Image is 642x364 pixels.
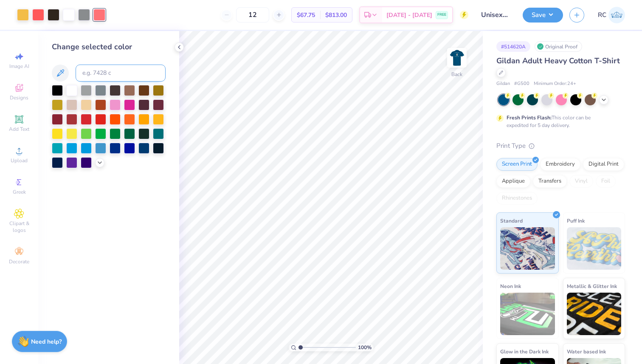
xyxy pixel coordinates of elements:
[496,56,620,66] span: Gildan Adult Heavy Cotton T-Shirt
[500,216,523,225] span: Standard
[448,49,465,66] img: Back
[523,8,563,23] button: Save
[598,10,606,20] span: RC
[9,258,29,265] span: Decorate
[496,41,530,52] div: # 514620A
[507,114,552,121] strong: Fresh Prints Flash:
[608,7,625,23] img: Rohan Chaurasia
[535,41,582,52] div: Original Proof
[514,80,529,87] span: # G500
[567,227,622,270] img: Puff Ink
[533,175,567,188] div: Transfers
[507,114,611,129] div: This color can be expedited for 5 day delivery.
[76,65,166,82] input: e.g. 7428 c
[500,293,555,335] img: Neon Ink
[31,338,62,346] strong: Need help?
[567,282,617,291] span: Metallic & Glitter Ink
[386,11,432,20] span: [DATE] - [DATE]
[534,80,576,87] span: Minimum Order: 24 +
[567,347,606,356] span: Water based Ink
[500,227,555,270] img: Standard
[540,158,580,171] div: Embroidery
[496,192,538,205] div: Rhinestones
[496,158,538,171] div: Screen Print
[500,282,521,291] span: Neon Ink
[9,126,29,133] span: Add Text
[52,41,166,53] div: Change selected color
[475,6,516,23] input: Untitled Design
[9,63,29,70] span: Image AI
[358,344,372,351] span: 100 %
[569,175,593,188] div: Vinyl
[451,71,462,78] div: Back
[13,189,26,195] span: Greek
[297,11,315,20] span: $67.75
[596,175,616,188] div: Foil
[496,141,625,151] div: Print Type
[11,157,28,164] span: Upload
[4,220,34,234] span: Clipart & logos
[496,175,530,188] div: Applique
[10,94,28,101] span: Designs
[500,347,549,356] span: Glow in the Dark Ink
[583,158,624,171] div: Digital Print
[437,12,446,18] span: FREE
[236,7,269,23] input: – –
[325,11,347,20] span: $813.00
[567,293,622,335] img: Metallic & Glitter Ink
[598,7,625,23] a: RC
[496,80,510,87] span: Gildan
[567,216,585,225] span: Puff Ink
